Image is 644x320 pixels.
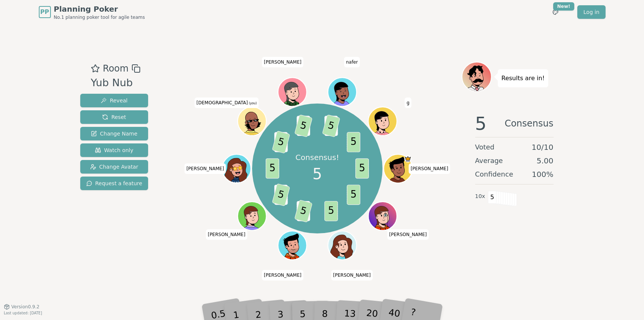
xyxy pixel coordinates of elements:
span: 100 % [532,169,553,180]
p: Consensus! [295,152,339,163]
span: 5 [355,158,369,179]
span: 10 x [475,192,485,201]
span: Click to change your name [405,98,411,108]
span: Voted [475,142,495,152]
span: Click to change your name [387,229,429,239]
span: 5 [294,114,312,137]
span: 5 [347,132,360,152]
span: Average [475,155,503,166]
span: 5 [324,201,338,221]
span: 5 [312,163,322,185]
button: Reset [80,110,148,124]
button: Add as favourite [91,62,100,75]
span: 5 [266,158,279,179]
span: Change Name [91,130,137,137]
span: Click to change your name [194,98,259,108]
span: Confidence [475,169,513,180]
span: Change Avatar [90,163,138,171]
button: Request a feature [80,177,148,190]
span: 5 [488,191,497,204]
span: Version 0.9.2 [11,304,40,310]
button: Version0.9.2 [4,304,40,310]
span: Reset [102,113,126,121]
span: PP [40,8,49,17]
button: Click to change your avatar [239,108,265,134]
span: Last updated: [DATE] [4,311,42,315]
span: Consensus [505,114,553,133]
button: Reveal [80,94,148,107]
a: PPPlanning PokerNo.1 planning poker tool for agile teams [39,4,145,20]
span: 5 [475,114,487,133]
span: Click to change your name [409,163,450,174]
span: Watch only [95,146,133,154]
span: 5 [272,183,290,206]
p: Results are in! [502,73,545,84]
span: Jim is the host [404,155,411,162]
span: Click to change your name [262,57,303,67]
span: 5 [272,131,290,154]
button: Change Name [80,127,148,140]
button: Change Avatar [80,160,148,174]
span: 5 [347,185,360,205]
span: Click to change your name [206,229,247,239]
span: 5 [294,200,312,222]
div: New! [553,2,575,11]
a: Log in [577,5,605,19]
span: No.1 planning poker tool for agile teams [54,14,145,20]
span: Click to change your name [344,57,360,67]
span: 10 / 10 [532,142,554,152]
span: Click to change your name [331,270,373,280]
span: Reveal [101,97,127,104]
span: (you) [248,102,257,105]
button: New! [549,5,562,19]
span: 5.00 [537,155,554,166]
span: Click to change your name [185,163,226,174]
span: 5 [322,114,340,137]
span: Room [103,62,128,75]
button: Watch only [80,143,148,157]
span: Request a feature [86,180,142,187]
span: Click to change your name [262,270,303,280]
div: Yub Nub [91,75,141,91]
span: Planning Poker [54,4,145,14]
